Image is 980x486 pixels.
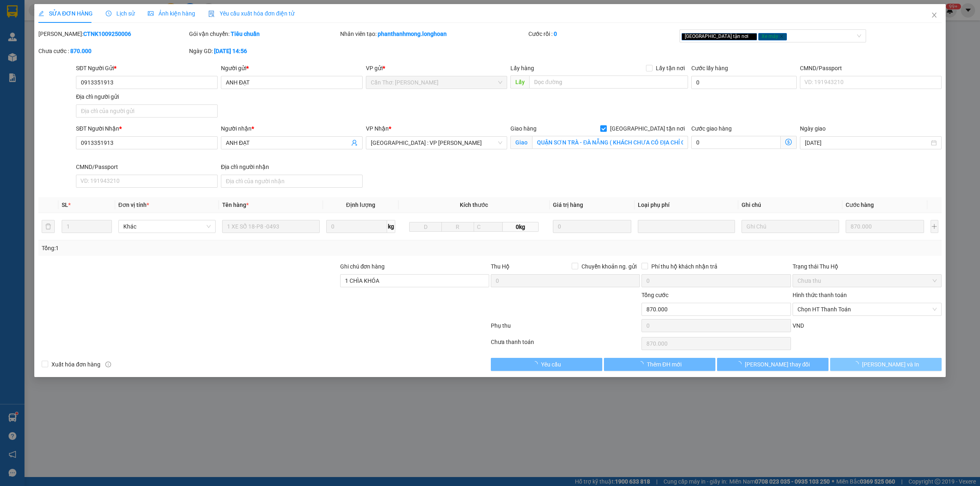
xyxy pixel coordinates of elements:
[38,47,187,55] div: Chưa cước :
[409,222,442,232] input: D
[853,361,862,367] span: loading
[189,47,338,55] div: Ngày GD:
[691,76,797,89] input: Cước lấy hàng
[189,29,338,38] div: Gói vận chuyển:
[371,76,503,89] span: Cần Thơ: Kho Ninh Kiều
[460,202,488,208] span: Kích thước
[738,197,842,213] th: Ghi chú
[76,64,218,73] div: SĐT Người Gửi
[106,10,135,17] span: Lịch sử
[647,360,682,369] span: Thêm ĐH mới
[221,175,363,188] input: Địa chỉ của người nhận
[830,358,942,371] button: [PERSON_NAME] và In
[214,48,247,54] b: [DATE] 14:56
[553,220,631,233] input: 0
[51,16,165,25] span: Ngày in phiếu: 16:04 ngày
[793,322,804,329] span: VND
[846,202,874,208] span: Cước hàng
[931,220,938,233] button: plus
[54,4,162,15] strong: PHIẾU DÁN LÊN HÀNG
[62,202,68,208] span: SL
[222,202,249,208] span: Tên hàng
[805,138,929,147] input: Ngày giao
[797,275,937,287] span: Chưa thu
[510,136,532,149] span: Giao
[758,33,787,40] span: Xe máy
[123,220,211,233] span: Khác
[503,222,539,232] span: 0kg
[793,262,942,271] div: Trạng thái Thu Hộ
[742,220,839,233] input: Ghi Chú
[71,28,150,42] span: CÔNG TY TNHH CHUYỂN PHÁT NHANH BẢO AN
[371,137,503,149] span: Đà Nẵng : VP Thanh Khê
[653,64,688,73] span: Lấy tận nơi
[76,162,218,171] div: CMND/Passport
[745,360,810,369] span: [PERSON_NAME] thay đổi
[554,31,557,37] b: 0
[793,292,847,298] label: Hình thức thanh toán
[42,220,55,233] button: delete
[366,125,389,132] span: VP Nhận
[148,10,195,17] span: Ảnh kiện hàng
[641,292,668,298] span: Tổng cước
[800,64,942,73] div: CMND/Passport
[923,4,946,27] button: Close
[38,29,187,38] div: [PERSON_NAME]:
[604,358,715,371] button: Thêm ĐH mới
[541,360,561,369] span: Yêu cầu
[208,11,215,17] img: icon
[736,361,745,367] span: loading
[76,104,218,118] input: Địa chỉ của người gửi
[529,75,688,89] input: Dọc đường
[717,358,829,371] button: [PERSON_NAME] thay đổi
[231,31,260,37] b: Tiêu chuẩn
[340,263,385,270] label: Ghi chú đơn hàng
[785,139,792,145] span: dollar-circle
[638,361,647,367] span: loading
[441,222,474,232] input: R
[510,65,534,71] span: Lấy hàng
[648,262,721,271] span: Phí thu hộ khách nhận trả
[3,28,62,42] span: [PHONE_NUMBER]
[48,360,104,369] span: Xuất hóa đơn hàng
[76,124,218,133] div: SĐT Người Nhận
[490,321,641,335] div: Phụ thu
[221,64,363,73] div: Người gửi
[490,337,641,352] div: Chưa thanh toán
[340,29,527,38] div: Nhân viên tạo:
[366,64,508,73] div: VP gửi
[387,220,395,233] span: kg
[510,125,537,132] span: Giao hàng
[70,48,91,54] b: 870.000
[83,31,131,37] b: CTNK1009250006
[578,262,640,271] span: Chuyển khoản ng. gửi
[222,220,319,233] input: VD: Bàn, Ghế
[532,361,541,367] span: loading
[931,12,938,18] span: close
[378,31,447,37] b: phanthanhmong.longhoan
[553,202,583,208] span: Giá trị hàng
[221,162,363,171] div: Địa chỉ người nhận
[148,11,154,16] span: picture
[221,124,363,133] div: Người nhận
[340,274,489,287] input: Ghi chú đơn hàng
[474,222,503,232] input: C
[691,136,781,149] input: Cước giao hàng
[491,263,510,270] span: Thu Hộ
[118,202,149,208] span: Đơn vị tính
[208,10,294,17] span: Yêu cầu xuất hóa đơn điện tử
[42,244,378,253] div: Tổng: 1
[76,92,218,101] div: Địa chỉ người gửi
[682,33,757,40] span: [GEOGRAPHIC_DATA] tận nơi
[691,125,732,132] label: Cước giao hàng
[532,136,688,149] input: Giao tận nơi
[491,358,602,371] button: Yêu cầu
[607,124,688,133] span: [GEOGRAPHIC_DATA] tận nơi
[38,10,93,17] span: SỬA ĐƠN HÀNG
[351,140,358,146] span: user-add
[635,197,738,213] th: Loại phụ phí
[846,220,924,233] input: 0
[510,75,529,89] span: Lấy
[691,65,728,71] label: Cước lấy hàng
[106,11,111,16] span: clock-circle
